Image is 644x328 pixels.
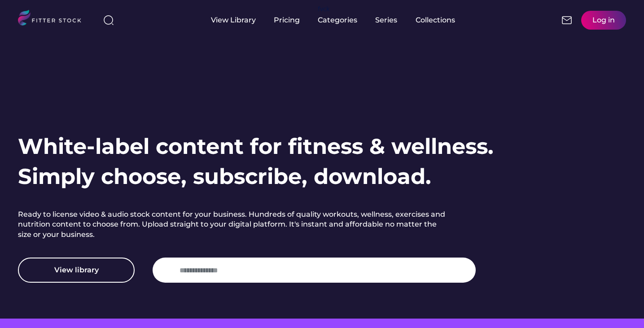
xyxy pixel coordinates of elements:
div: Series [375,15,398,25]
h1: White-label content for fitness & wellness. Simply choose, subscribe, download. [18,131,494,192]
div: Pricing [274,15,300,25]
div: fvck [318,4,329,13]
img: LOGO.svg [18,10,89,28]
div: Collections [416,15,455,25]
button: View library [18,258,135,283]
div: Log in [592,15,615,25]
img: yH5BAEAAAAALAAAAAABAAEAAAIBRAA7 [546,15,557,26]
div: Categories [318,15,357,25]
img: Frame%2051.svg [561,15,572,26]
img: search-normal%203.svg [103,15,114,26]
h2: Ready to license video & audio stock content for your business. Hundreds of quality workouts, wel... [18,210,449,240]
img: yH5BAEAAAAALAAAAAABAAEAAAIBRAA7 [162,265,172,276]
div: View Library [211,15,256,25]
